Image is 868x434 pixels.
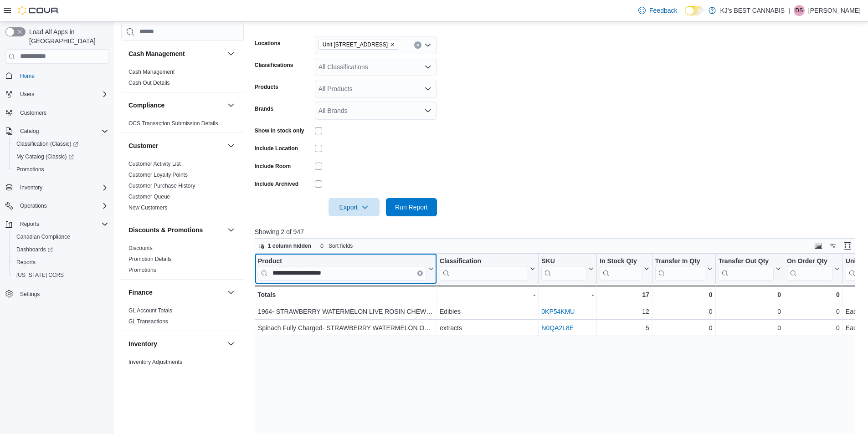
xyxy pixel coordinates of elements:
span: Classification (Classic) [16,140,78,148]
div: 0 [655,289,713,300]
div: SKU URL [541,257,586,280]
div: Deepika Sharma [794,5,805,16]
div: SKU [541,257,586,266]
button: Reports [16,219,43,230]
button: In Stock Qty [600,257,649,280]
div: 0 [718,306,781,317]
button: Inventory [2,181,112,194]
span: 1 column hidden [268,242,311,250]
button: Users [2,88,112,101]
div: Transfer Out Qty [718,257,773,266]
div: Transfer In Qty [655,257,705,266]
a: Dashboards [13,244,56,255]
div: Cash Management [121,66,244,92]
button: 1 column hidden [255,240,315,251]
img: Cova [18,6,59,15]
button: Display options [827,240,838,251]
span: Inventory [16,182,108,193]
span: GL Transactions [128,318,168,325]
button: Discounts & Promotions [128,225,224,235]
div: Discounts & Promotions [121,243,244,279]
span: Export [334,198,374,216]
button: Transfer Out Qty [718,257,781,280]
button: Classification [440,257,535,280]
a: OCS Transaction Submission Details [128,120,218,127]
span: Promotions [128,266,156,274]
button: Canadian Compliance [9,230,112,243]
button: Inventory [226,338,236,349]
span: Customer Queue [128,193,170,200]
div: Customer [121,158,244,217]
button: Customer [128,141,224,150]
h3: Finance [128,288,153,297]
a: My Catalog (Classic) [13,151,77,162]
span: Unit 103- 2700 Barnet Highway [318,40,399,50]
h3: Cash Management [128,49,185,58]
span: Promotions [16,166,44,173]
button: Remove Unit 103- 2700 Barnet Highway from selection in this group [390,42,395,47]
div: 17 [600,289,649,300]
button: Promotions [9,163,112,176]
div: On Order Qty [787,257,832,266]
label: Classifications [255,61,293,69]
button: Open list of options [424,63,431,71]
span: Settings [20,291,40,298]
a: Promotions [13,164,48,175]
span: Settings [16,288,108,299]
div: 5 [600,322,649,333]
span: Discounts [128,245,153,252]
div: Transfer In Qty [655,257,705,280]
span: My Catalog (Classic) [13,151,108,162]
span: Customer Loyalty Points [128,171,188,179]
p: Showing 2 of 947 [255,227,862,236]
span: Feedback [649,6,677,15]
span: Reports [16,219,108,230]
div: On Order Qty [787,257,832,280]
button: Open list of options [424,85,431,92]
span: Washington CCRS [13,270,108,281]
a: Cash Out Details [128,80,170,86]
span: Dark Mode [685,15,685,16]
a: GL Account Totals [128,307,172,314]
a: Customers [16,107,50,118]
a: Settings [16,289,43,300]
a: GL Transactions [128,318,168,325]
button: Clear input [417,270,423,276]
a: Promotions [128,267,156,273]
div: 1964- STRAWBERRY WATERMELON LIVE ROSIN CHEWS (Strawberry Cough)- 2PCS [258,306,434,317]
span: Customer Purchase History [128,182,195,189]
span: Users [20,91,34,98]
a: Customer Activity List [128,161,181,167]
span: My Catalog (Classic) [16,153,74,160]
span: Cash Out Details [128,79,170,87]
p: [PERSON_NAME] [808,5,861,16]
button: Keyboard shortcuts [813,240,824,251]
div: extracts [440,322,535,333]
div: In Stock Qty [600,257,642,266]
button: Run Report [386,198,437,216]
span: Canadian Compliance [16,233,70,240]
a: Canadian Compliance [13,231,74,242]
button: Cash Management [128,49,224,58]
div: Product [258,257,426,280]
a: Reports [13,257,39,268]
div: Classification [440,257,528,266]
button: Settings [2,287,112,300]
a: New Customers [128,204,167,211]
h3: Compliance [128,101,164,110]
div: Classification [440,257,528,280]
a: 0KP54KMU [541,308,575,315]
button: Finance [128,288,224,297]
span: OCS Transaction Submission Details [128,120,218,127]
button: Cash Management [226,48,236,59]
span: Customer Activity List [128,160,181,168]
button: Inventory [16,182,46,193]
button: Compliance [128,101,224,110]
a: Home [16,71,38,82]
div: Finance [121,305,244,331]
button: Reports [2,218,112,230]
span: Dashboards [16,246,53,253]
span: Load All Apps in [GEOGRAPHIC_DATA] [26,27,108,46]
span: Home [16,70,108,82]
span: Promotions [13,164,108,175]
